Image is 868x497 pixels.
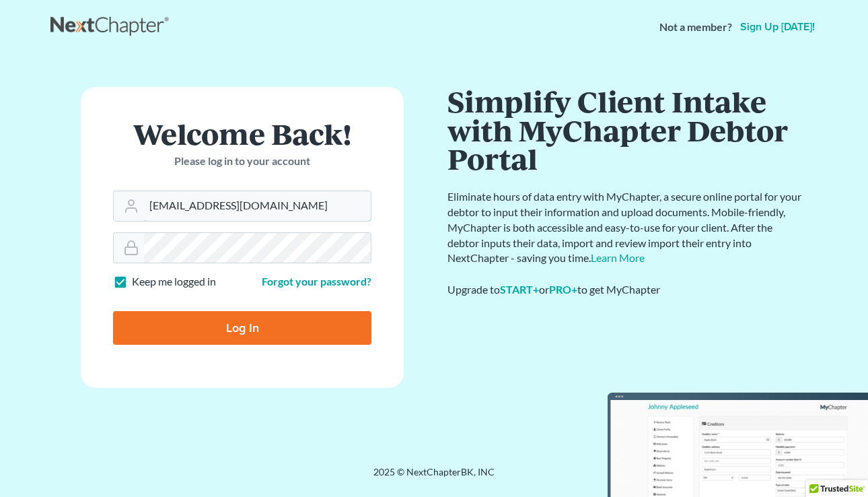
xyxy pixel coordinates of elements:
a: START+ [500,283,539,296]
div: 2025 © NextChapterBK, INC [50,465,818,490]
input: Email Address [144,191,371,221]
label: Keep me logged in [132,274,216,290]
p: Eliminate hours of data entry with MyChapter, a secure online portal for your debtor to input the... [447,189,804,266]
input: Log In [113,311,371,345]
div: Upgrade to or to get MyChapter [447,282,804,298]
a: Learn More [591,251,645,264]
a: PRO+ [549,283,577,296]
a: Forgot your password? [262,275,371,288]
h1: Welcome Back! [113,119,371,148]
strong: Not a member? [659,20,732,35]
p: Please log in to your account [113,154,371,169]
h1: Simplify Client Intake with MyChapter Debtor Portal [447,87,804,173]
a: Sign up [DATE]! [737,22,818,32]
